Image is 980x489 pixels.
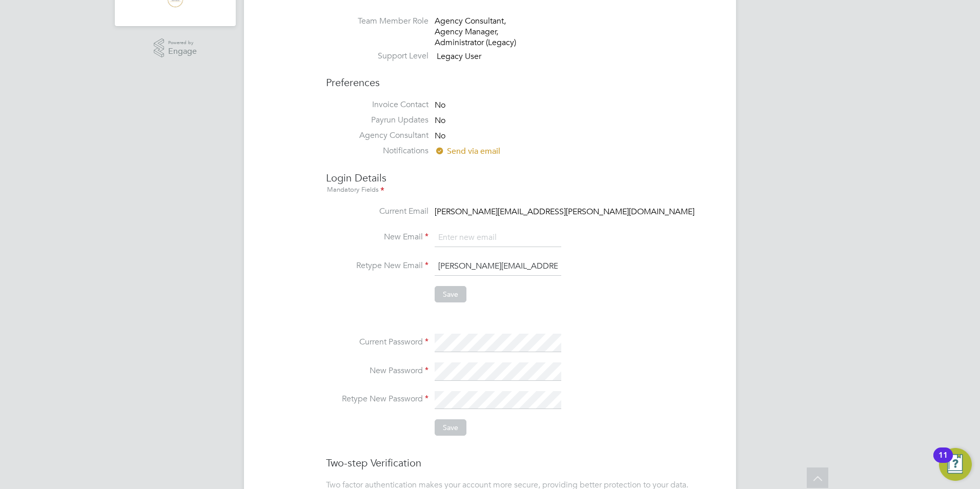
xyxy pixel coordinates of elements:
[435,419,466,436] button: Save
[326,130,428,141] label: Agency Consultant
[326,185,716,196] div: Mandatory Fields
[435,146,500,156] span: Send via email
[326,115,428,126] label: Payrun Updates
[326,16,428,27] label: Team Member Role
[435,131,445,141] span: No
[437,51,481,62] span: Legacy User
[435,229,561,247] input: Enter new email
[435,286,466,302] button: Save
[326,365,428,376] label: New Password
[168,38,197,47] span: Powered by
[326,51,428,62] label: Support Level
[168,47,197,56] span: Engage
[326,232,428,242] label: New Email
[326,446,716,470] h3: Two-step Verification
[939,448,972,481] button: Open Resource Center, 11 new notifications
[154,38,197,58] a: Powered byEngage
[326,146,428,156] label: Notifications
[435,16,532,48] div: Agency Consultant, Agency Manager, Administrator (Legacy)
[326,394,428,404] label: Retype New Password
[326,260,428,271] label: Retype New Email
[326,337,428,348] label: Current Password
[326,99,428,110] label: Invoice Contact
[435,257,561,276] input: Enter new email again
[435,115,445,126] span: No
[326,206,428,217] label: Current Email
[435,100,445,111] span: No
[435,207,695,217] span: [PERSON_NAME][EMAIL_ADDRESS][PERSON_NAME][DOMAIN_NAME]
[938,455,948,468] div: 11
[326,161,716,196] h3: Login Details
[326,66,716,89] h3: Preferences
